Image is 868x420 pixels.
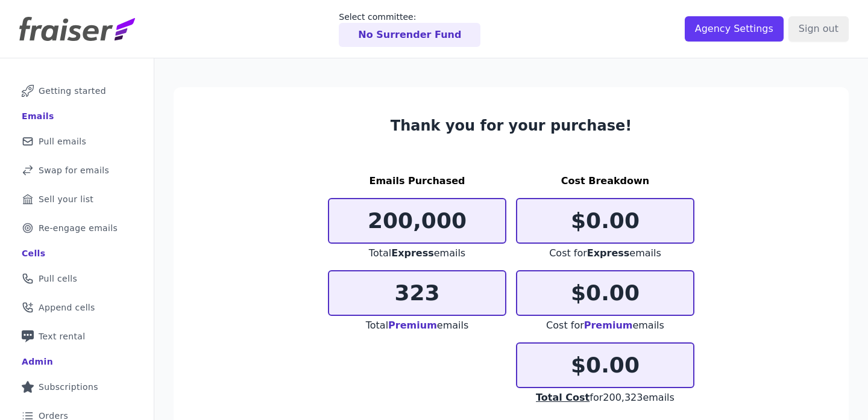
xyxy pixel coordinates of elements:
span: Swap for emails [39,164,109,176]
h3: Thank you for your purchase! [328,116,694,135]
span: Premium [584,320,633,331]
p: 323 [329,281,505,305]
img: Fraiser Logo [19,17,135,41]
span: Subscriptions [39,381,98,393]
div: Emails [22,110,54,122]
a: Select committee: No Surrender Fund [339,11,480,47]
p: Select committee: [339,11,480,23]
span: Express [587,247,630,259]
a: Pull emails [10,128,144,155]
span: Total Cost [536,392,590,403]
span: Pull emails [39,135,86,147]
a: Pull cells [10,265,144,292]
p: No Surrender Fund [358,28,461,42]
span: Premium [388,320,437,331]
span: Getting started [39,85,106,97]
p: 200,000 [329,209,505,233]
span: Sell your list [39,193,93,205]
span: Re-engage emails [39,222,118,234]
span: for 200,323 emails [536,392,675,403]
h3: Emails Purchased [328,174,506,188]
h3: Cost Breakdown [516,174,694,188]
span: Cost for emails [549,247,661,259]
span: Text rental [39,330,86,342]
a: Text rental [10,323,144,350]
span: Total emails [366,320,469,331]
p: $0.00 [517,353,693,377]
span: Append cells [39,301,95,313]
p: $0.00 [517,209,693,233]
a: Re-engage emails [10,215,144,241]
a: Subscriptions [10,374,144,400]
p: $0.00 [517,281,693,305]
a: Swap for emails [10,157,144,184]
a: Sell your list [10,186,144,212]
div: Cells [22,247,45,259]
span: Cost for emails [546,320,664,331]
span: Total emails [369,247,465,259]
a: Getting started [10,78,144,104]
span: Express [391,247,434,259]
div: Admin [22,356,53,368]
a: Append cells [10,294,144,321]
span: Pull cells [39,273,77,285]
input: Agency Settings [685,16,784,42]
input: Sign out [788,16,849,42]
